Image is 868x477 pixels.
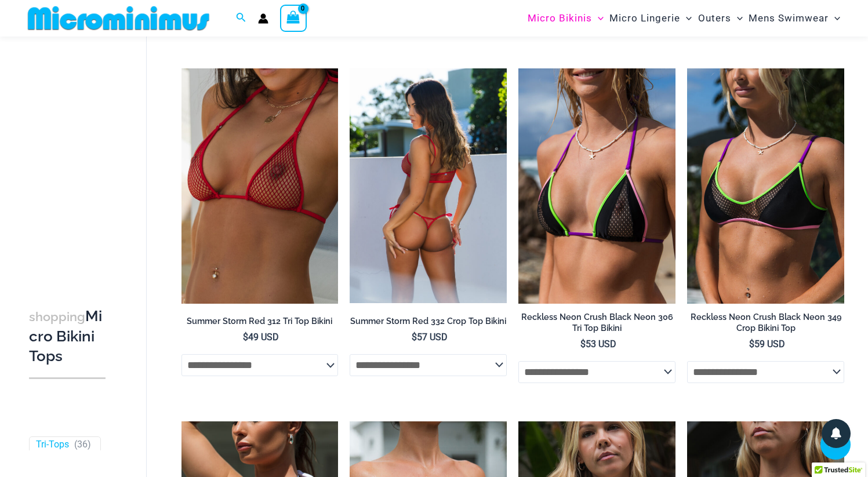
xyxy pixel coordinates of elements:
nav: Site Navigation [523,2,845,35]
a: Reckless Neon Crush Black Neon 306 Tri Top 01Reckless Neon Crush Black Neon 306 Tri Top 296 Cheek... [518,68,675,304]
img: MM SHOP LOGO FLAT [23,5,214,31]
img: Summer Storm Red 332 Crop Top 449 Thong 03 [350,68,507,304]
a: Reckless Neon Crush Black Neon 306 Tri Top Bikini [518,312,675,338]
span: Mens Swimwear [749,3,829,33]
h2: Summer Storm Red 312 Tri Top Bikini [181,316,339,327]
img: Reckless Neon Crush Black Neon 349 Crop Top 02 [687,68,844,304]
bdi: 49 USD [243,332,279,343]
iframe: TrustedSite Certified [29,39,133,271]
img: Summer Storm Red 312 Tri Top 01 [181,68,339,304]
bdi: 53 USD [580,338,616,349]
span: $ [580,338,586,349]
span: Menu Toggle [731,3,743,33]
span: Micro Bikinis [528,3,592,33]
a: Tri-Tops [36,439,69,451]
a: Mens SwimwearMenu ToggleMenu Toggle [746,3,843,33]
span: 36 [77,439,88,450]
span: Micro Lingerie [609,3,680,33]
a: Summer Storm Red 312 Tri Top Bikini [181,316,339,331]
h2: Reckless Neon Crush Black Neon 306 Tri Top Bikini [518,312,675,333]
span: $ [412,332,417,343]
span: Menu Toggle [592,3,604,33]
span: Outers [698,3,731,33]
a: View Shopping Cart, empty [280,5,307,31]
span: $ [243,332,248,343]
a: OutersMenu ToggleMenu Toggle [695,3,746,33]
a: Micro BikinisMenu ToggleMenu Toggle [525,3,606,33]
a: Summer Storm Red 312 Tri Top 01Summer Storm Red 312 Tri Top 449 Thong 04Summer Storm Red 312 Tri ... [181,68,339,304]
a: Summer Storm Red 332 Crop Top 01Summer Storm Red 332 Crop Top 449 Thong 03Summer Storm Red 332 Cr... [350,68,507,304]
span: Menu Toggle [680,3,692,33]
a: Account icon link [258,13,268,24]
h2: Summer Storm Red 332 Crop Top Bikini [350,316,507,327]
span: shopping [29,309,85,324]
img: Reckless Neon Crush Black Neon 306 Tri Top 01 [518,68,675,304]
h2: Reckless Neon Crush Black Neon 349 Crop Bikini Top [687,312,844,333]
a: Search icon link [236,11,246,26]
a: Reckless Neon Crush Black Neon 349 Crop Bikini Top [687,312,844,338]
a: Reckless Neon Crush Black Neon 349 Crop Top 02Reckless Neon Crush Black Neon 349 Crop Top 01Reckl... [687,68,844,304]
a: Summer Storm Red 332 Crop Top Bikini [350,316,507,331]
span: $ [749,338,754,349]
bdi: 57 USD [412,332,448,343]
span: Menu Toggle [829,3,840,33]
bdi: 59 USD [749,338,785,349]
span: ( ) [74,439,91,451]
a: Micro LingerieMenu ToggleMenu Toggle [606,3,695,33]
h3: Micro Bikini Tops [29,307,106,366]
